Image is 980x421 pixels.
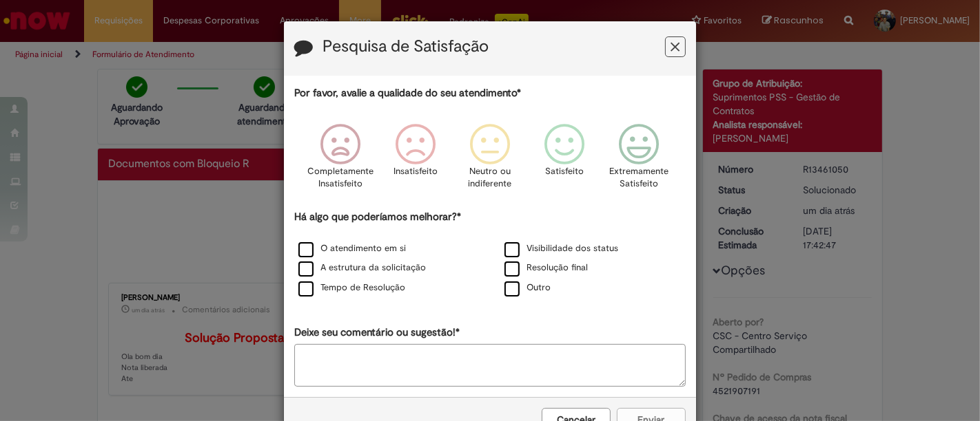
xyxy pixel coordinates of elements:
div: Satisfeito [529,114,600,208]
p: Extremamente Satisfeito [609,165,668,191]
label: A estrutura da solicitação [298,261,426,274]
p: Insatisfeito [394,165,438,178]
label: Pesquisa de Satisfação [323,38,489,56]
label: Deixe seu comentário ou sugestão!* [294,325,460,340]
div: Completamente Insatisfeito [305,114,376,208]
p: Completamente Insatisfeito [308,165,374,191]
div: Extremamente Satisfeito [604,114,674,208]
label: Por favor, avalie a qualidade do seu atendimento* [294,86,521,100]
label: Tempo de Resolução [298,281,405,294]
label: O atendimento em si [298,242,406,255]
label: Resolução final [504,261,588,274]
div: Neutro ou indiferente [455,114,525,208]
div: Insatisfeito [380,114,451,208]
div: Há algo que poderíamos melhorar?* [294,210,686,299]
p: Satisfeito [545,165,584,178]
label: Outro [504,281,551,294]
p: Neutro ou indiferente [465,165,515,191]
label: Visibilidade dos status [504,242,618,255]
